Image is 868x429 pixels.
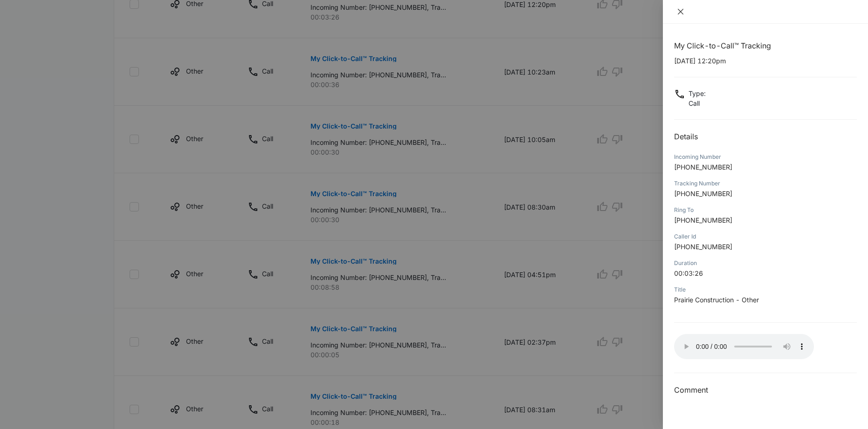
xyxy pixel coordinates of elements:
span: [PHONE_NUMBER] [674,243,732,251]
div: Domain: [DOMAIN_NAME] [24,24,103,32]
span: Prairie Construction - Other [674,296,759,304]
img: website_grey.svg [15,24,22,32]
p: [DATE] 12:20pm [674,56,857,66]
div: Keywords by Traffic [103,55,157,61]
div: Domain Overview [35,55,83,61]
h1: My Click-to-Call™ Tracking [674,40,857,51]
h3: Comment [674,384,857,395]
span: close [677,8,684,15]
div: Duration [674,259,857,267]
span: [PHONE_NUMBER] [674,216,732,224]
div: Incoming Number [674,153,857,161]
div: Title [674,286,857,294]
div: Tracking Number [674,179,857,188]
h2: Details [674,131,857,142]
span: 00:03:26 [674,269,703,277]
img: tab_domain_overview_orange.svg [25,54,33,61]
span: [PHONE_NUMBER] [674,190,732,197]
img: tab_keywords_by_traffic_grey.svg [93,54,100,61]
p: Call [689,98,706,108]
audio: Your browser does not support the audio tag. [674,334,814,359]
div: Ring To [674,206,857,214]
p: Type : [689,89,706,98]
img: logo_orange.svg [15,15,22,22]
span: [PHONE_NUMBER] [674,163,732,171]
div: v 4.0.25 [26,15,46,22]
div: Caller Id [674,232,857,241]
button: Close [674,7,687,16]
